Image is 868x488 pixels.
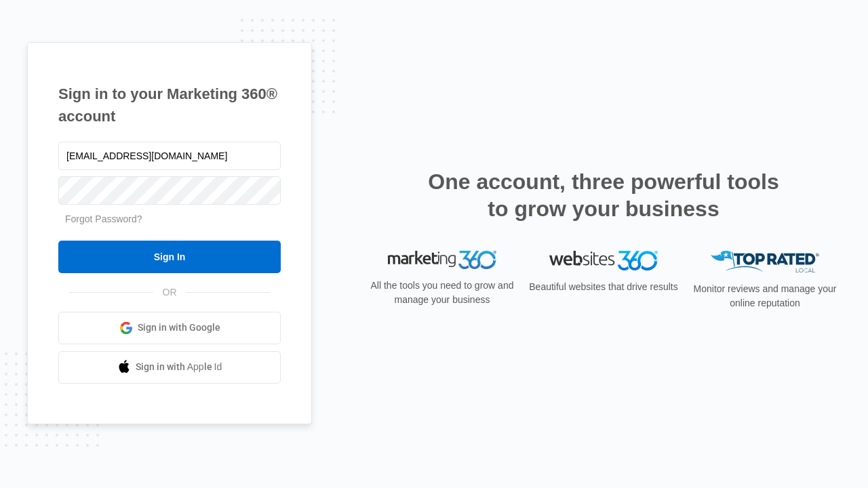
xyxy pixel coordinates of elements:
[366,279,518,307] p: All the tools you need to grow and manage your business
[58,312,281,344] a: Sign in with Google
[711,251,819,273] img: Top Rated Local
[153,285,186,300] span: OR
[58,241,281,273] input: Sign In
[549,251,658,270] img: Websites 360
[689,282,841,310] p: Monitor reviews and manage your online reputation
[388,251,496,270] img: Marketing 360
[65,213,142,224] a: Forgot Password?
[136,360,222,374] span: Sign in with Apple Id
[528,280,679,294] p: Beautiful websites that drive results
[58,351,281,384] a: Sign in with Apple Id
[424,168,783,222] h2: One account, three powerful tools to grow your business
[138,321,220,335] span: Sign in with Google
[58,83,281,127] h1: Sign in to your Marketing 360® account
[58,142,281,170] input: Email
